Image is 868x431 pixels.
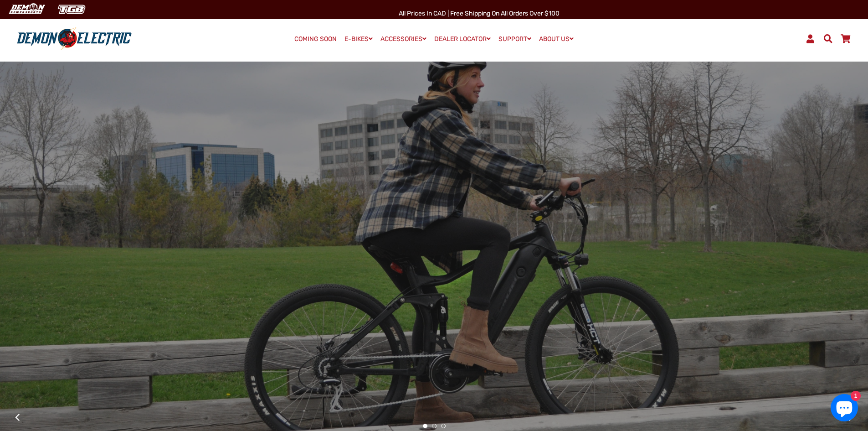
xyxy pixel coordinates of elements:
[441,424,446,428] button: 3 of 3
[431,32,494,46] a: DEALER LOCATOR
[291,33,340,46] a: COMING SOON
[536,32,577,46] a: ABOUT US
[377,32,430,46] a: ACCESSORIES
[399,10,560,17] span: All Prices in CAD | Free shipping on all orders over $100
[341,32,376,46] a: E-BIKES
[828,394,861,424] inbox-online-store-chat: Shopify online store chat
[432,424,437,428] button: 2 of 3
[14,27,135,51] img: Demon Electric logo
[53,2,90,17] img: TGB Canada
[495,32,534,46] a: SUPPORT
[423,424,427,428] button: 1 of 3
[5,2,48,17] img: Demon Electric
